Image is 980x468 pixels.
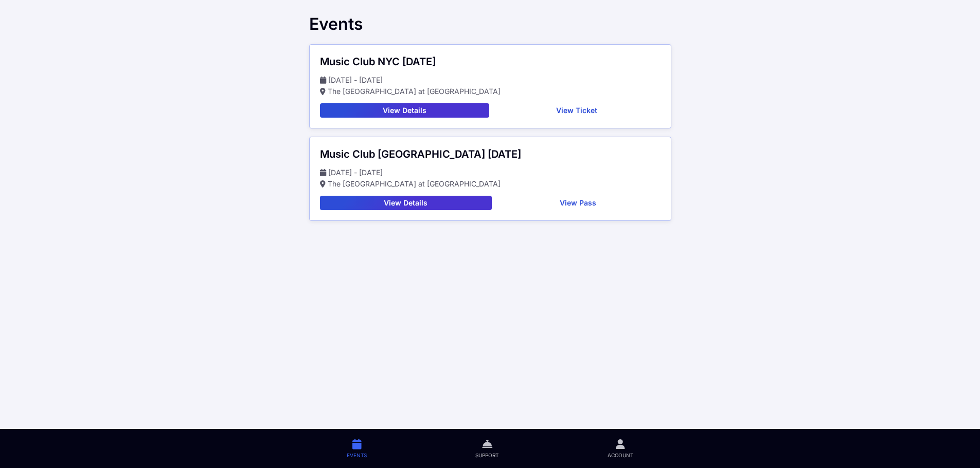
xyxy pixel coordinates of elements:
[421,429,553,468] a: Support
[320,103,490,118] button: View Details
[320,55,661,68] div: Music Club NYC [DATE]
[320,147,661,161] div: Music Club [GEOGRAPHIC_DATA] [DATE]
[320,196,492,210] button: View Details
[347,452,367,459] span: Events
[475,452,498,459] span: Support
[320,167,661,178] p: [DATE] - [DATE]
[320,86,661,97] p: The [GEOGRAPHIC_DATA] at [GEOGRAPHIC_DATA]
[309,14,671,34] div: Events
[496,196,661,210] button: View Pass
[493,103,661,118] button: View Ticket
[293,429,421,468] a: Events
[320,178,661,190] p: The [GEOGRAPHIC_DATA] at [GEOGRAPHIC_DATA]
[608,452,633,459] span: Account
[320,74,661,86] p: [DATE] - [DATE]
[553,429,687,468] a: Account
